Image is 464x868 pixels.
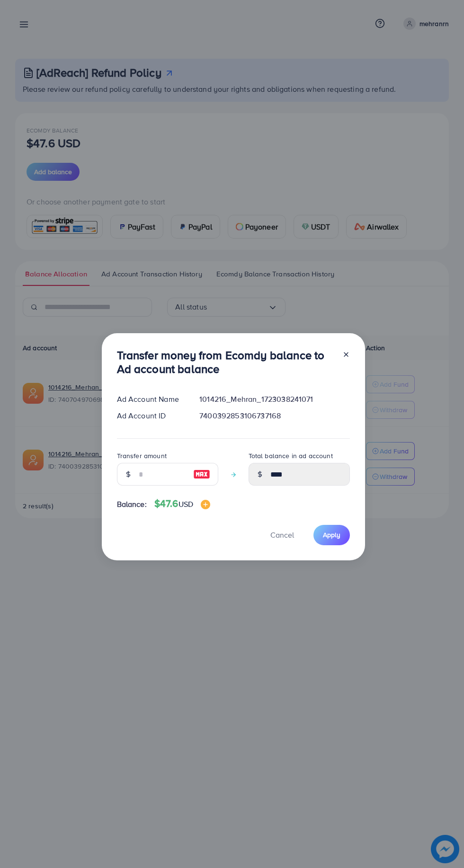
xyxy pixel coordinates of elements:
div: Ad Account Name [109,394,192,405]
h3: Transfer money from Ecomdy balance to Ad account balance [117,348,335,376]
span: Apply [323,530,340,540]
span: USD [178,499,193,509]
span: Balance: [117,499,147,510]
label: Transfer amount [117,451,167,461]
div: 1014216_Mehran_1723038241071 [192,394,357,405]
img: image [201,500,210,509]
img: image [193,469,210,480]
h4: $47.6 [154,498,210,510]
div: Ad Account ID [109,410,192,421]
button: Cancel [259,525,306,545]
div: 7400392853106737168 [192,410,357,421]
label: Total balance in ad account [249,451,333,461]
span: Cancel [270,530,294,540]
button: Apply [313,525,350,545]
